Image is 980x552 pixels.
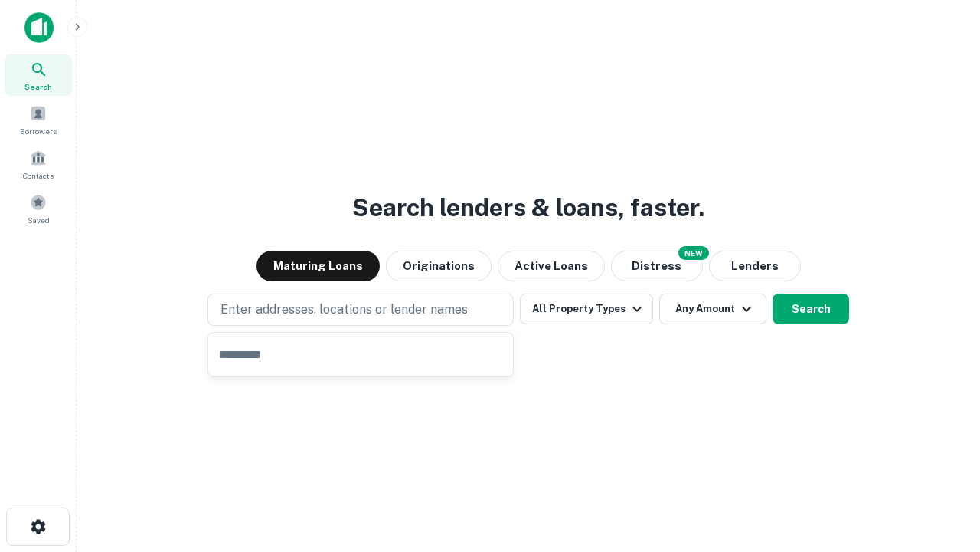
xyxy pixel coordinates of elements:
a: Search [5,54,72,96]
span: Contacts [23,169,54,182]
img: capitalize-icon.png [24,12,54,43]
button: All Property Types [520,294,653,324]
button: Maturing Loans [256,251,380,281]
a: Borrowers [5,99,72,140]
div: NEW [678,246,709,260]
button: Active Loans [498,251,605,281]
p: Enter addresses, locations or lender names [220,301,468,319]
span: Borrowers [20,125,57,137]
button: Any Amount [659,294,766,324]
button: Search distressed loans with lien and other non-mortgage details. [611,251,703,281]
span: Search [24,80,52,93]
button: Search [773,294,849,324]
a: Contacts [5,143,72,185]
button: Originations [386,251,492,281]
iframe: Chat Widget [903,429,980,503]
button: Lenders [709,251,801,281]
span: Saved [28,214,50,226]
button: Enter addresses, locations or lender names [207,294,514,326]
a: Saved [5,188,72,229]
h3: Search lenders & loans, faster. [352,189,704,226]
